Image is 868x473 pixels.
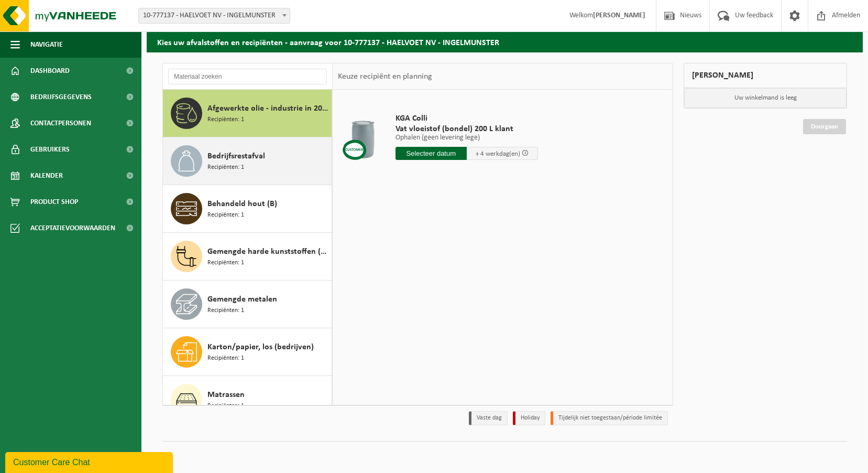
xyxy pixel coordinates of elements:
li: Holiday [513,411,545,425]
span: Behandeld hout (B) [207,198,277,210]
span: Dashboard [30,58,70,84]
li: Tijdelijk niet toegestaan/période limitée [551,411,668,425]
span: + 4 werkdag(en) [476,150,520,157]
p: Ophalen (geen levering lege) [395,134,538,142]
span: KGA Colli [395,113,538,124]
span: 10-777137 - HAELVOET NV - INGELMUNSTER [139,8,290,23]
h2: Kies uw afvalstoffen en recipiënten - aanvraag voor 10-777137 - HAELVOET NV - INGELMUNSTER [147,31,863,52]
span: Matrassen [207,389,245,401]
span: Kalender [30,163,63,189]
span: Contactpersonen [30,110,91,136]
button: Behandeld hout (B) Recipiënten: 1 [163,185,332,233]
p: Uw winkelmand is leeg [684,88,847,108]
input: Selecteer datum [395,147,467,160]
span: Recipiënten: 1 [207,401,244,411]
button: Gemengde harde kunststoffen (PE, PP en PVC), recycleerbaar (industrieel) Recipiënten: 1 [163,233,332,281]
span: Recipiënten: 1 [207,210,244,220]
span: Gemengde metalen [207,293,277,306]
button: Gemengde metalen Recipiënten: 1 [163,281,332,328]
iframe: chat widget [5,450,175,473]
span: Bedrijfsrestafval [207,150,265,163]
button: Matrassen Recipiënten: 1 [163,376,332,424]
strong: [PERSON_NAME] [593,12,645,19]
span: Karton/papier, los (bedrijven) [207,341,314,353]
input: Materiaal zoeken [168,69,327,84]
span: Recipiënten: 1 [207,258,244,268]
button: Afgewerkte olie - industrie in 200lt Recipiënten: 1 [163,90,332,137]
span: Gebruikers [30,136,70,163]
a: Doorgaan [803,119,846,134]
li: Vaste dag [469,411,508,425]
span: Product Shop [30,189,78,215]
span: Afgewerkte olie - industrie in 200lt [207,102,329,115]
span: Recipiënten: 1 [207,115,244,125]
button: Karton/papier, los (bedrijven) Recipiënten: 1 [163,328,332,376]
span: Navigatie [30,31,63,58]
span: Gemengde harde kunststoffen (PE, PP en PVC), recycleerbaar (industrieel) [207,245,329,258]
span: Recipiënten: 1 [207,163,244,173]
span: Vat vloeistof (bondel) 200 L klant [395,124,538,134]
span: Recipiënten: 1 [207,306,244,316]
span: 10-777137 - HAELVOET NV - INGELMUNSTER [138,8,290,24]
span: Recipiënten: 1 [207,353,244,363]
span: Bedrijfsgegevens [30,84,92,110]
div: Keuze recipiënt en planning [333,63,437,90]
button: Bedrijfsrestafval Recipiënten: 1 [163,137,332,185]
div: [PERSON_NAME] [684,63,847,88]
span: Acceptatievoorwaarden [30,215,115,241]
